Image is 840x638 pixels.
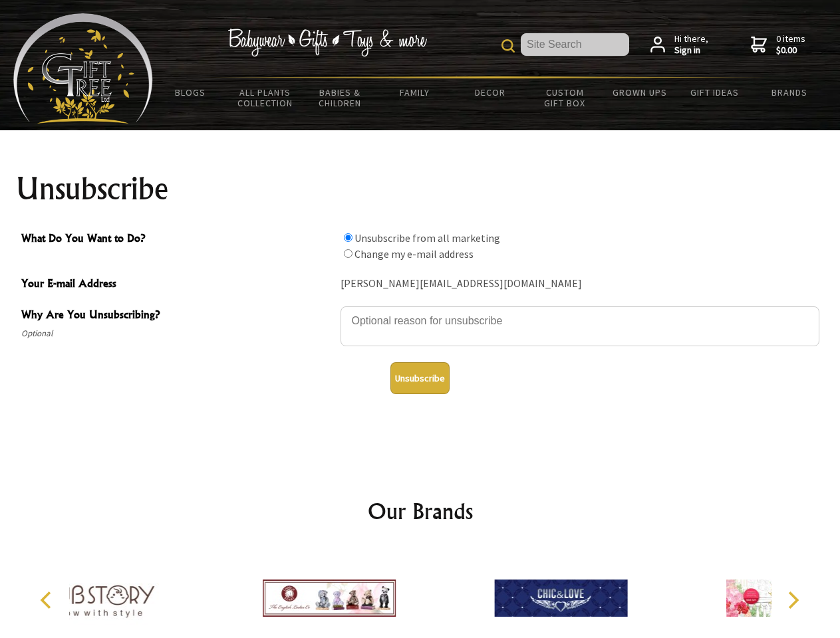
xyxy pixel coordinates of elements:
span: Optional [21,326,334,342]
strong: Sign in [674,45,708,56]
button: Next [778,585,807,615]
span: What Do You Want to Do? [21,230,334,249]
a: Brands [752,78,827,106]
span: Hi there, [674,33,708,56]
span: Your E-mail Address [21,275,334,294]
label: Change my e-mail address [354,247,474,261]
h2: Our Brands [27,495,814,527]
label: Unsubscribe from all marketing [354,231,500,245]
a: Gift Ideas [677,78,752,106]
a: 0 items$0.00 [751,33,805,56]
button: Unsubscribe [390,362,450,394]
button: Previous [33,585,63,615]
a: Custom Gift Box [527,78,603,117]
span: Why Are You Unsubscribing? [21,306,334,326]
textarea: Why Are You Unsubscribing? [341,306,819,346]
a: Grown Ups [602,78,677,106]
input: What Do You Want to Do? [344,249,352,258]
img: product search [501,39,515,53]
a: BLOGS [153,78,228,106]
a: Hi there,Sign in [650,33,708,56]
strong: $0.00 [776,45,805,56]
a: Babies & Children [303,78,378,117]
a: All Plants Collection [228,78,303,117]
input: Site Search [521,33,629,56]
img: Babywear - Gifts - Toys & more [227,29,427,56]
img: Babyware - Gifts - Toys and more... [13,13,153,124]
input: What Do You Want to Do? [344,233,352,242]
div: [PERSON_NAME][EMAIL_ADDRESS][DOMAIN_NAME] [341,274,819,294]
a: Family [378,78,453,106]
h1: Unsubscribe [16,173,825,205]
a: Decor [452,78,527,106]
span: 0 items [776,33,805,56]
